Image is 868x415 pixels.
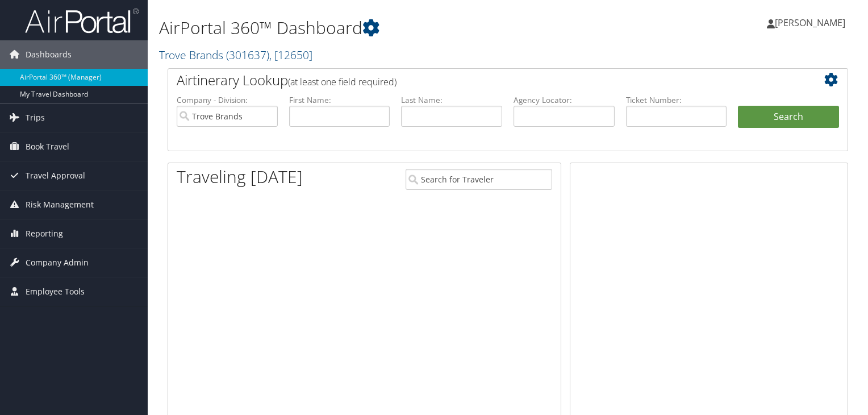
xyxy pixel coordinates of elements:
[626,94,727,106] label: Ticket Number:
[177,70,782,90] h2: Airtinerary Lookup
[177,165,303,189] h1: Traveling [DATE]
[26,40,72,69] span: Dashboards
[775,16,845,29] span: [PERSON_NAME]
[159,47,312,63] a: Trove Brands
[25,7,139,34] img: airportal-logo.png
[26,190,94,219] span: Risk Management
[26,132,69,161] span: Book Travel
[514,94,615,106] label: Agency Locator:
[26,248,89,277] span: Company Admin
[288,76,397,88] span: (at least one field required)
[26,103,45,132] span: Trips
[26,219,63,248] span: Reporting
[738,106,839,128] button: Search
[767,6,857,40] a: [PERSON_NAME]
[177,94,278,106] label: Company - Division:
[269,47,312,63] span: , [ 12650 ]
[26,161,85,190] span: Travel Approval
[401,94,502,106] label: Last Name:
[226,47,269,63] span: ( 301637 )
[289,94,390,106] label: First Name:
[159,16,624,40] h1: AirPortal 360™ Dashboard
[406,169,552,190] input: Search for Traveler
[26,277,85,306] span: Employee Tools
